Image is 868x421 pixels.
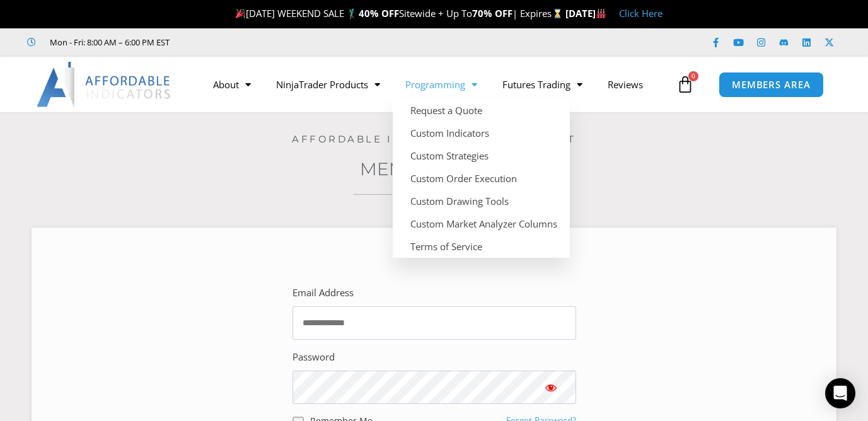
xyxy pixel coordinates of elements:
label: Password [292,349,335,366]
strong: 70% OFF [472,7,512,20]
a: 0 [657,66,713,103]
button: Show password [526,371,576,404]
iframe: Customer reviews powered by Trustpilot [187,36,376,49]
strong: [DATE] [565,7,606,20]
a: Futures Trading [490,70,595,99]
a: Custom Drawing Tools [393,190,570,212]
a: MEMBERS AREA [719,72,824,98]
a: Custom Order Execution [393,167,570,190]
img: 🎉 [236,9,245,18]
a: About [200,70,263,99]
a: Click Here [619,7,663,20]
img: 🏭 [596,9,606,18]
a: Custom Market Analyzer Columns [393,212,570,235]
nav: Menu [200,70,673,99]
a: NinjaTrader Products [263,70,393,99]
a: Request a Quote [393,99,570,122]
strong: 40% OFF [359,7,399,20]
img: LogoAI | Affordable Indicators – NinjaTrader [37,62,172,107]
a: Custom Indicators [393,122,570,144]
a: Terms of Service [393,235,570,258]
a: Affordable Indicators, Inc. Account [292,133,576,145]
span: Mon - Fri: 8:00 AM – 6:00 PM EST [47,35,170,50]
a: Members Area [360,158,509,180]
a: Programming [393,70,490,99]
span: [DATE] WEEKEND SALE 🏌️‍♂️ Sitewide + Up To | Expires [233,7,565,20]
a: Reviews [595,70,656,99]
img: ⌛ [553,9,562,18]
ul: Programming [393,99,570,258]
span: MEMBERS AREA [732,80,811,89]
div: Open Intercom Messenger [825,378,855,408]
label: Email Address [292,284,354,302]
a: Custom Strategies [393,144,570,167]
span: 0 [688,71,698,81]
